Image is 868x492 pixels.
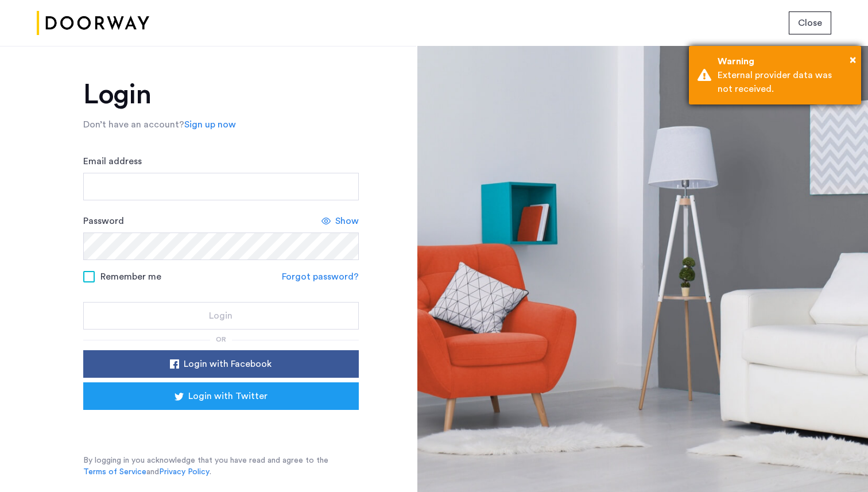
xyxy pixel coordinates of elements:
span: Show [335,214,359,228]
img: logo [37,2,149,45]
a: Terms of Service [83,466,146,478]
span: or [216,336,226,343]
p: By logging in you acknowledge that you have read and agree to the and . [83,455,359,478]
div: Warning [718,55,852,68]
a: Forgot password? [282,270,359,284]
span: Login with Facebook [184,357,272,371]
label: Password [83,214,124,228]
span: Login [209,309,232,323]
div: External provider data was not received. [718,68,852,96]
span: Remember me [100,270,161,284]
span: Close [798,16,822,30]
span: Don’t have an account? [83,120,184,129]
a: Privacy Policy [159,466,210,478]
span: Login with Twitter [188,389,268,403]
button: button [83,350,359,378]
button: Close [850,51,856,68]
button: button [789,11,831,34]
button: button [83,302,359,330]
h1: Login [83,81,359,109]
label: Email address [83,154,142,168]
a: Sign up now [184,118,236,131]
iframe: Sign in with Google Button [100,413,342,439]
button: button [83,382,359,410]
span: × [850,54,856,65]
